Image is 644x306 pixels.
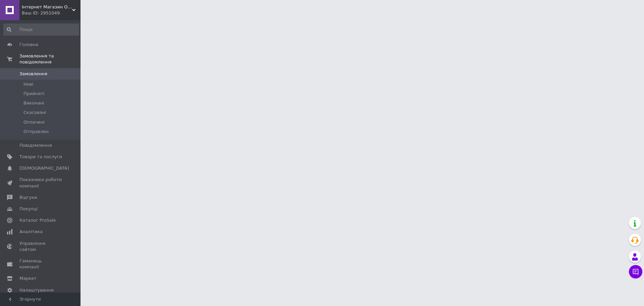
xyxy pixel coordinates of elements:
div: Ваш ID: 2951049 [22,10,80,16]
span: Оплачені [23,119,45,125]
span: Показники роботи компанії [19,177,62,189]
span: Iнтернет Магазин OKO-ОПТ [22,4,72,10]
span: Головна [19,42,38,48]
span: Виконані [23,100,44,106]
span: Замовлення [19,71,47,77]
span: Отправлен [23,129,49,135]
span: Прийняті [23,91,44,97]
span: Налаштування [19,287,54,293]
span: Маркет [19,275,37,281]
span: Гаманець компанії [19,258,62,270]
span: Аналітика [19,229,43,235]
span: Скасовані [23,110,46,116]
span: Управління сайтом [19,241,62,253]
span: Каталог ProSale [19,217,56,223]
span: Повідомлення [19,142,52,148]
span: Замовлення та повідомлення [19,53,80,65]
button: Чат з покупцем [629,265,642,278]
input: Пошук [3,24,79,36]
span: [DEMOGRAPHIC_DATA] [19,165,69,171]
span: Нові [23,81,33,87]
span: Покупці [19,206,38,212]
span: Відгуки [19,194,37,201]
span: Товари та послуги [19,154,62,160]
